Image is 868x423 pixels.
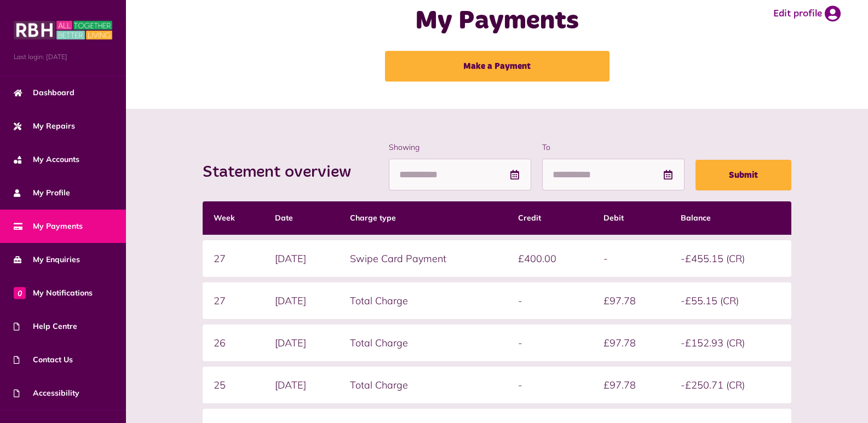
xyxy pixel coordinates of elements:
td: - [593,240,670,277]
td: -£250.71 (CR) [670,367,792,403]
span: Contact Us [14,354,73,366]
td: Total Charge [339,367,507,403]
a: Make a Payment [385,51,610,82]
td: - [507,282,593,319]
td: -£55.15 (CR) [670,282,792,319]
span: My Profile [14,187,70,199]
td: 27 [203,282,264,319]
td: £400.00 [507,240,593,277]
span: My Enquiries [14,254,80,265]
td: -£152.93 (CR) [670,325,792,361]
span: My Accounts [14,154,79,165]
label: To [542,142,685,153]
span: Dashboard [14,87,74,98]
span: 0 [14,287,26,299]
span: Help Centre [14,321,77,332]
h2: Statement overview [203,163,362,182]
span: Last login: [DATE] [14,52,112,62]
th: Charge type [339,201,507,235]
td: £97.78 [593,325,670,361]
td: Total Charge [339,325,507,361]
td: -£455.15 (CR) [670,240,792,277]
a: Edit profile [773,5,841,22]
th: Balance [670,201,792,235]
td: [DATE] [264,282,340,319]
td: Swipe Card Payment [339,240,507,277]
td: - [507,325,593,361]
button: Submit [695,160,791,190]
h1: My Payments [323,5,672,37]
td: Total Charge [339,282,507,319]
td: 27 [203,240,264,277]
span: My Notifications [14,287,93,299]
span: My Payments [14,221,83,232]
th: Credit [507,201,593,235]
td: £97.78 [593,282,670,319]
img: MyRBH [14,19,112,41]
th: Date [264,201,340,235]
label: Showing [389,142,531,153]
td: 26 [203,325,264,361]
td: - [507,367,593,403]
td: £97.78 [593,367,670,403]
td: [DATE] [264,367,340,403]
th: Debit [593,201,670,235]
span: Accessibility [14,387,79,399]
td: [DATE] [264,325,340,361]
td: [DATE] [264,240,340,277]
td: 25 [203,367,264,403]
span: My Repairs [14,120,75,132]
th: Week [203,201,264,235]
